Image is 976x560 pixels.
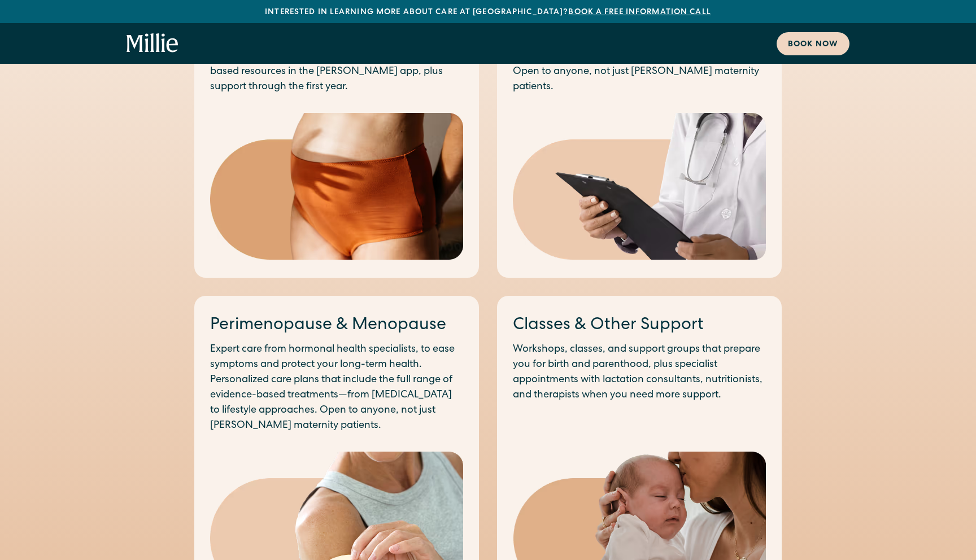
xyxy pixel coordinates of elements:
[210,317,446,334] a: Perimenopause & Menopause
[513,342,766,403] p: Workshops, classes, and support groups that prepare you for birth and parenthood, plus specialist...
[568,8,711,16] a: Book a free information call
[777,32,849,55] a: Book now
[788,39,838,51] div: Book now
[127,33,178,54] a: home
[513,113,766,260] img: Medical professional in a white coat holding a clipboard, representing expert care and diagnosis ...
[210,342,463,434] p: Expert care from hormonal health specialists, to ease symptoms and protect your long-term health....
[513,317,704,334] a: Classes & Other Support
[210,113,463,260] img: Close-up of a woman's midsection wearing high-waisted postpartum underwear, highlighting comfort ...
